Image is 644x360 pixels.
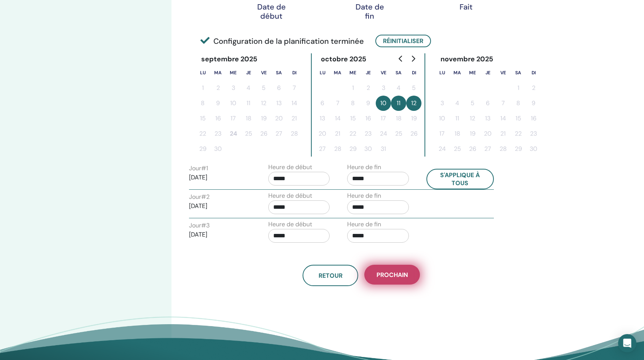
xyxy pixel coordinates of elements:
div: Open Intercom Messenger [618,334,636,352]
button: 26 [256,126,271,141]
button: 19 [465,126,480,141]
button: 20 [480,126,495,141]
th: vendredi [256,65,271,80]
p: [DATE] [189,173,251,182]
th: vendredi [376,65,391,80]
button: 2 [360,80,376,96]
button: 16 [210,111,226,126]
button: 21 [495,126,511,141]
button: 10 [376,96,391,111]
button: 5 [465,96,480,111]
label: Jour # 3 [189,221,210,230]
div: octobre 2025 [315,53,373,65]
button: 14 [330,111,345,126]
th: mardi [210,65,226,80]
th: mardi [450,65,465,80]
button: 3 [226,80,241,96]
th: samedi [391,65,406,80]
button: 14 [495,111,511,126]
th: samedi [511,65,526,80]
button: 9 [360,96,376,111]
th: lundi [315,65,330,80]
div: Date de fin [351,2,389,21]
span: Retour [319,272,343,280]
button: 15 [511,111,526,126]
button: 18 [391,111,406,126]
button: 25 [450,141,465,157]
th: dimanche [406,65,421,80]
th: mercredi [345,65,360,80]
th: mercredi [226,65,241,80]
button: 12 [406,96,421,111]
button: 24 [226,126,241,141]
button: 11 [450,111,465,126]
th: mardi [330,65,345,80]
button: 8 [195,96,210,111]
button: 19 [406,111,421,126]
button: 13 [315,111,330,126]
button: 11 [391,96,406,111]
button: 23 [210,126,226,141]
button: 3 [434,96,450,111]
button: 14 [287,96,302,111]
label: Heure de fin [347,191,381,200]
label: Heure de début [268,163,312,172]
button: 24 [434,141,450,157]
button: 1 [195,80,210,96]
button: 29 [195,141,210,157]
button: 30 [526,141,541,157]
button: 27 [315,141,330,157]
p: [DATE] [189,230,251,239]
button: 20 [315,126,330,141]
div: Fait [447,2,485,11]
button: Réinitialiser [375,35,431,47]
label: Heure de fin [347,163,381,172]
button: 27 [480,141,495,157]
th: vendredi [495,65,511,80]
button: 24 [376,126,391,141]
button: 12 [256,96,271,111]
th: lundi [195,65,210,80]
button: 30 [360,141,376,157]
button: 1 [345,80,360,96]
div: novembre 2025 [434,53,500,65]
button: 22 [511,126,526,141]
button: 21 [330,126,345,141]
button: 4 [241,80,256,96]
button: 17 [376,111,391,126]
button: 10 [434,111,450,126]
button: 23 [526,126,541,141]
label: Heure de début [268,220,312,229]
button: 2 [526,80,541,96]
button: 20 [271,111,287,126]
th: lundi [434,65,450,80]
th: dimanche [287,65,302,80]
button: Go to next month [407,51,419,66]
label: Jour # 2 [189,192,210,202]
label: Heure de fin [347,220,381,229]
button: 23 [360,126,376,141]
button: 29 [511,141,526,157]
button: 25 [241,126,256,141]
button: 12 [465,111,480,126]
button: 26 [406,126,421,141]
button: 27 [271,126,287,141]
button: 9 [210,96,226,111]
button: 7 [287,80,302,96]
button: 4 [391,80,406,96]
button: 8 [511,96,526,111]
button: 15 [195,111,210,126]
button: 28 [287,126,302,141]
label: Jour # 1 [189,164,208,173]
button: 5 [406,80,421,96]
th: jeudi [480,65,495,80]
button: 18 [450,126,465,141]
th: samedi [271,65,287,80]
button: 6 [315,96,330,111]
div: septembre 2025 [195,53,264,65]
button: Retour [303,265,358,286]
button: 29 [345,141,360,157]
button: 5 [256,80,271,96]
label: Heure de début [268,191,312,200]
button: 19 [256,111,271,126]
